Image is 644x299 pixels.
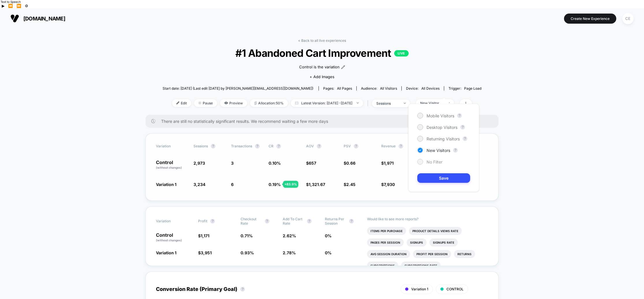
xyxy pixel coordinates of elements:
[463,136,467,141] button: ?
[194,99,217,107] span: Pause
[255,144,260,148] button: ?
[198,219,207,223] span: Profit
[427,113,454,118] span: Mobile Visitors
[23,16,65,22] span: [DOMAIN_NAME]
[427,136,460,141] span: Returning Visitors
[384,182,395,187] span: 7,930
[366,99,372,108] span: |
[344,182,355,187] span: $
[413,250,451,258] li: Profit Per Session
[344,161,355,166] span: $
[376,101,399,106] div: sessions
[394,50,409,57] p: LIVE
[354,144,358,148] button: ?
[201,250,212,255] span: 3,951
[622,13,634,24] div: CE
[344,144,351,148] span: PSV
[380,86,397,91] span: All Visitors
[156,250,176,255] span: Variation 1
[337,86,352,91] span: all pages
[241,233,253,238] span: 0.71 %
[306,182,325,187] span: $
[220,99,247,107] span: Preview
[193,182,205,187] span: 3,234
[346,161,355,166] span: 0.66
[309,182,325,187] span: 1,321.67
[178,47,465,59] span: #1 Abandoned Cart Improvement
[291,99,363,107] span: Latest Version: [DATE] - [DATE]
[384,161,394,166] span: 1,971
[283,233,296,238] span: 2.62 %
[446,287,464,291] span: CONTROL
[198,233,209,238] span: $
[401,262,441,270] li: Subscriptions Rate
[454,250,475,258] li: Returns
[161,119,487,124] span: There are still no statistically significant results. We recommend waiting a few more days
[299,64,340,70] span: Control is the variation
[156,160,188,170] p: Control
[325,250,332,255] span: 0 %
[409,227,462,235] li: Product Details Views Rate
[283,217,304,225] span: Add To Cart Rate
[367,217,488,221] p: Would like to see more reports?
[10,14,19,23] img: Visually logo
[156,238,182,242] span: (without changes)
[367,227,406,235] li: Items Per Purchase
[23,3,30,8] button: Settings
[367,238,404,247] li: Pages Per Session
[367,250,410,258] li: Avg Session Duration
[357,102,359,104] img: end
[448,86,481,91] div: Trigger:
[427,159,442,164] span: No Filter
[309,161,316,166] span: 657
[323,86,352,91] div: Pages:
[427,148,450,153] span: New Visitors
[269,161,281,166] span: 0.10 %
[381,144,396,148] span: Revenue
[198,101,201,104] img: end
[211,144,215,148] button: ?
[325,233,332,238] span: 0 %
[457,113,462,118] button: ?
[564,14,616,24] button: Create New Experience
[193,161,205,166] span: 2,973
[367,262,398,270] li: Subscriptions
[176,101,179,104] img: edit
[361,86,397,91] div: Audience:
[201,233,209,238] span: 1,171
[241,217,262,225] span: Checkout Rate
[399,144,403,148] button: ?
[310,74,334,79] span: + Add Images
[307,219,312,223] button: ?
[231,144,252,148] span: Transactions
[411,287,428,291] span: Variation 1
[156,144,188,148] span: Variation
[429,238,458,247] li: Signups Rate
[417,173,470,183] button: Save
[254,101,257,105] img: rebalance
[231,161,234,166] span: 3
[381,182,395,187] span: $
[9,14,67,23] button: [DOMAIN_NAME]
[381,161,394,166] span: $
[210,219,215,223] button: ?
[306,144,314,148] span: AOV
[269,182,281,187] span: 0.19 %
[325,217,346,225] span: Returns Per Session
[298,38,346,43] a: < Back to all live experiences
[163,86,313,91] span: Start date: [DATE] (Last edit [DATE] by [PERSON_NAME][EMAIL_ADDRESS][DOMAIN_NAME])
[172,99,191,107] span: Edit
[317,144,321,148] button: ?
[240,287,245,292] button: ?
[265,219,269,223] button: ?
[6,3,15,8] button: Previous
[156,166,182,169] span: (without changes)
[276,144,281,148] button: ?
[283,250,296,255] span: 2.78 %
[193,144,208,148] span: Sessions
[283,181,298,188] div: + 83.9 %
[156,217,188,225] span: Variation
[295,101,298,104] img: calendar
[231,182,234,187] span: 6
[250,99,288,107] span: Allocation: 50%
